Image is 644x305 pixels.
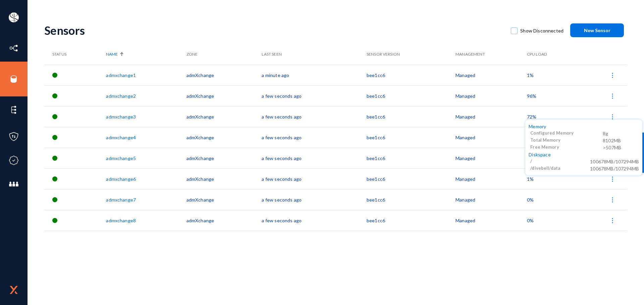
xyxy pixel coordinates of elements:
div: / [530,158,590,165]
div: 8102MB [603,137,639,144]
div: 100678MB/107294MB [590,165,639,172]
div: /divebell/data [530,165,590,172]
div: Free Memory [530,144,603,151]
div: Diskspace [529,151,639,158]
div: Total Memory [530,137,603,144]
div: Configured Memory [530,130,603,137]
div: 8g [603,130,639,137]
div: >507MB [603,144,639,151]
div: Memory [529,123,639,130]
div: 100678MB/107294MB [590,158,639,165]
